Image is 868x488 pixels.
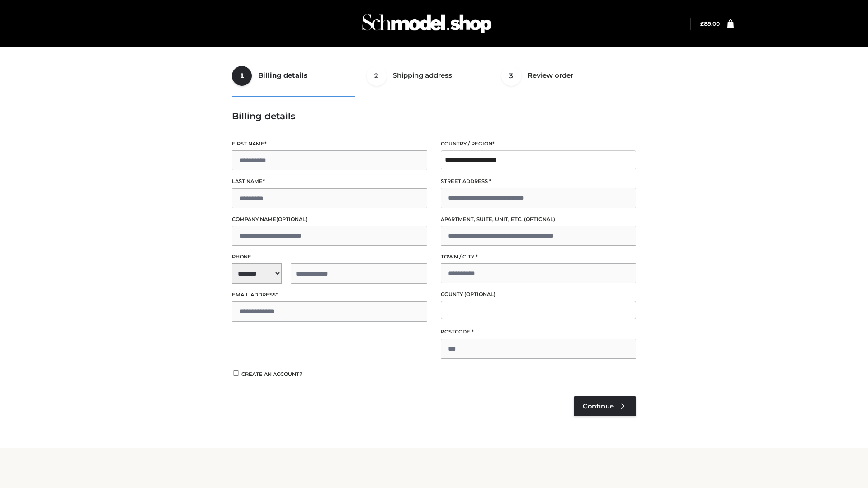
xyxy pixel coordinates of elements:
[583,402,614,410] span: Continue
[441,328,636,336] label: Postcode
[441,253,636,261] label: Town / City
[441,177,636,186] label: Street address
[232,291,427,299] label: Email address
[241,371,302,377] span: Create an account?
[700,20,720,27] a: £89.00
[232,370,240,376] input: Create an account?
[441,215,636,224] label: Apartment, suite, unit, etc.
[232,253,427,261] label: Phone
[232,215,427,224] label: Company name
[232,140,427,148] label: First name
[574,396,636,416] a: Continue
[700,20,720,27] bdi: 89.00
[359,6,495,42] img: Schmodel Admin 964
[464,291,495,297] span: (optional)
[441,140,636,148] label: Country / Region
[441,290,636,299] label: County
[276,216,307,222] span: (optional)
[232,177,427,186] label: Last name
[524,216,555,222] span: (optional)
[700,20,704,27] span: £
[232,111,636,122] h3: Billing details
